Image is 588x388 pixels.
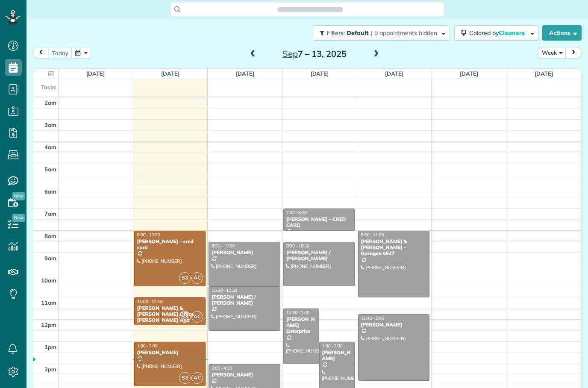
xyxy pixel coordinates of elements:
div: [PERSON_NAME] & [PERSON_NAME] - Garagen 6547 [361,238,427,257]
button: prev [33,47,49,59]
span: 9am [44,255,56,262]
span: 11:30 - 2:00 [286,310,309,315]
span: 11:00 - 12:15 [137,299,163,304]
div: [PERSON_NAME] / [PERSON_NAME] [286,250,352,262]
span: Tasks [41,84,56,91]
span: 8:00 - 10:30 [137,232,160,238]
a: [DATE] [161,70,179,77]
div: [PERSON_NAME] / [PERSON_NAME] [211,294,277,306]
span: S3 [179,272,191,284]
span: New [12,214,25,222]
span: 8:00 - 11:00 [361,232,384,238]
span: 1pm [44,344,56,350]
a: Filters: Default | 9 appointments hidden [309,25,450,41]
div: [PERSON_NAME] Enterprise [286,316,317,335]
div: [PERSON_NAME] - CRED CARD [286,216,352,229]
a: [DATE] [535,70,553,77]
a: [DATE] [385,70,403,77]
span: 2:00 - 4:30 [212,365,232,371]
span: 2pm [44,366,56,373]
span: Sep [282,48,298,59]
button: Filters: Default | 9 appointments hidden [313,25,450,41]
span: 5am [44,166,56,173]
span: 2am [44,99,56,106]
span: 4am [44,144,56,150]
button: Actions [542,25,582,41]
button: Week [538,47,566,59]
span: 11:45 - 2:45 [361,315,384,321]
button: next [565,47,582,59]
span: 8:30 - 10:30 [286,243,309,249]
a: [DATE] [236,70,254,77]
span: Search ZenMaid… [286,5,334,14]
span: 3am [44,121,56,128]
span: Default [347,29,369,37]
span: Cleaners [499,29,526,37]
div: [PERSON_NAME] [322,350,353,362]
span: AC [191,372,203,384]
a: [DATE] [311,70,329,77]
span: 1:00 - 3:00 [137,343,158,349]
div: [PERSON_NAME] [361,322,427,328]
span: AC [191,272,203,284]
div: [PERSON_NAME] - cred card [137,238,203,251]
button: today [48,47,72,59]
span: 10am [41,277,56,284]
div: [PERSON_NAME] & [PERSON_NAME] Office [PERSON_NAME] And Newmam [137,305,203,330]
span: Filters: [327,29,345,37]
div: [PERSON_NAME] [211,372,277,378]
span: 8:30 - 10:30 [212,243,235,249]
span: | 9 appointments hidden [371,29,437,37]
span: Colored by [469,29,528,37]
span: 8am [44,232,56,239]
span: S3 [179,372,191,384]
a: [DATE] [460,70,478,77]
div: [PERSON_NAME] [211,250,277,256]
button: Colored byCleaners [454,25,539,41]
span: 11am [41,299,56,306]
span: 7:00 - 8:00 [286,210,307,215]
span: New [12,192,25,200]
span: 7am [44,210,56,217]
span: S3 [179,311,191,323]
h2: 7 – 13, 2025 [261,49,368,59]
span: 12pm [41,321,56,328]
span: 6am [44,188,56,195]
a: [DATE] [86,70,105,77]
span: 10:30 - 12:30 [212,288,237,293]
div: [PERSON_NAME] [137,350,203,356]
span: 1:00 - 3:30 [322,343,343,349]
span: AC [191,311,203,323]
